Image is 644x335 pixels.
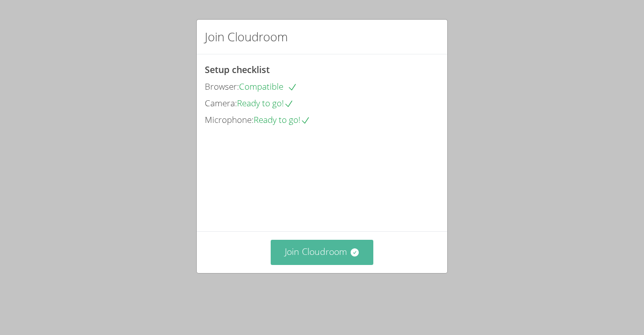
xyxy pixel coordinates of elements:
span: Ready to go! [254,114,310,125]
span: Browser: [205,81,239,92]
span: Compatible [239,81,297,92]
span: Setup checklist [205,63,270,76]
span: Camera: [205,97,237,109]
span: Microphone: [205,114,254,125]
h2: Join Cloudroom [205,28,288,46]
button: Join Cloudroom [271,240,374,264]
span: Ready to go! [237,97,294,109]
